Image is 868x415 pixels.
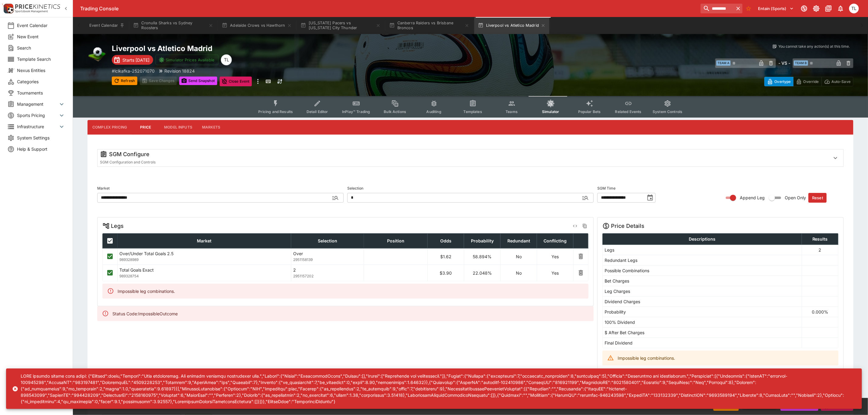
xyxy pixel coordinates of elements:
span: New Event [17,33,65,40]
button: Documentation [823,3,834,14]
span: Help & Support [17,146,65,152]
div: Event type filters [253,96,687,118]
button: No Bookmarks [744,4,753,13]
p: $3.90 [430,270,462,276]
span: Team A [716,60,731,66]
div: SGM Configure [100,151,825,158]
button: Open [330,192,341,203]
img: Sportsbook Management [15,10,48,13]
span: Detail Editor [307,109,328,114]
td: 100% Dividend [602,317,802,327]
button: Connected to PK [799,3,810,14]
label: Selection [347,184,594,193]
p: 58.894% [466,253,499,260]
span: Sports Pricing [17,112,58,118]
p: 2 [293,267,362,273]
th: Selection [291,233,364,248]
span: Infrastructure [17,123,58,130]
p: No [503,253,535,260]
div: Impossible leg combinations. [618,352,675,364]
p: No [503,270,535,276]
th: Redundant [500,233,537,248]
button: Adelaide Crows vs Hawthorn [218,17,295,34]
th: Market [118,233,291,248]
button: Open [580,192,591,203]
td: Leg Charges [602,286,802,296]
button: Overtype [764,77,794,86]
label: Market [97,184,344,193]
p: Auto-Save [832,78,851,85]
button: Select Tenant [755,4,798,13]
input: search [701,4,734,13]
span: Categories [17,78,65,85]
span: 2951158139 [293,257,362,263]
p: You cannot take any action(s) at this time. [778,44,850,49]
p: Starts [DATE] [122,57,149,63]
span: Template Search [17,56,65,62]
button: Price [132,120,159,135]
span: Teams [506,109,518,114]
span: InPlay™ Trading [342,109,370,114]
span: 2951157202 [293,273,362,279]
span: Related Events [615,109,642,114]
button: Send Snapshot [179,77,217,85]
td: Dividend Charges [602,296,802,307]
span: 989328754 [119,273,289,279]
p: Overtype [774,78,791,85]
th: Descriptions [602,233,802,245]
span: Management [17,101,58,107]
td: Final Dividend [602,338,802,348]
button: Canberra Raiders vs Brisbane Broncos [386,17,473,34]
p: Yes [539,253,571,260]
button: Copy payload to clipboard [581,222,588,230]
button: Model Inputs [159,120,197,135]
div: Impossible leg combinations. [118,286,175,297]
img: PriceKinetics [15,4,60,9]
td: $ After Bet Charges [602,327,802,338]
button: toggle date time picker [645,192,656,203]
th: Results [802,233,838,245]
td: Probability [602,307,802,317]
button: Cronulla Sharks vs Sydney Roosters [129,17,217,34]
span: ImpossibleOutcome [138,311,178,316]
img: soccer.png [87,44,107,63]
h2: Copy To Clipboard [112,44,483,53]
label: SGM Time [597,184,719,193]
span: Simulator [542,109,559,114]
th: Probability [464,233,500,248]
h5: Legs [111,222,124,229]
span: Append Leg [740,194,765,201]
span: Nexus Entities [17,67,65,74]
div: Trent Lewis [221,54,232,65]
div: Start From [764,77,853,86]
h5: Price Details [611,222,644,229]
span: LORE ipsumdo sitame cons adipi: {"Elitsed":doeiu,"Tempori":"Utla etdoloremag. Ali enimadm veniamq... [21,373,844,404]
td: Redundant Legs [602,255,802,265]
p: 22.048% [466,270,499,276]
button: Auto-Save [822,77,853,86]
td: 0.000% [802,307,838,317]
th: Position [364,233,428,248]
span: Search [17,45,65,51]
span: Open Only [785,194,806,201]
button: Override [793,77,822,86]
button: View payload [571,222,579,230]
p: Override [803,78,819,85]
button: Close Event [220,77,252,86]
p: Total Goals Exact [119,267,289,273]
span: System Settings [17,135,65,141]
button: Toggle light/dark mode [811,3,822,14]
span: Tournaments [17,90,65,96]
td: Possible Combinations [602,265,802,276]
th: Conflicting [537,233,573,248]
button: [US_STATE] Pacers vs [US_STATE] City Thunder [297,17,384,34]
button: Trent Lewis [847,2,861,15]
button: Event Calendar [86,17,128,34]
span: 989328989 [119,257,289,263]
span: Bulk Actions [384,109,406,114]
button: Refresh [112,77,137,85]
p: Yes [539,270,571,276]
span: Auditing [427,109,441,114]
button: Complex Pricing [87,120,132,135]
div: Trading Console [80,5,698,12]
